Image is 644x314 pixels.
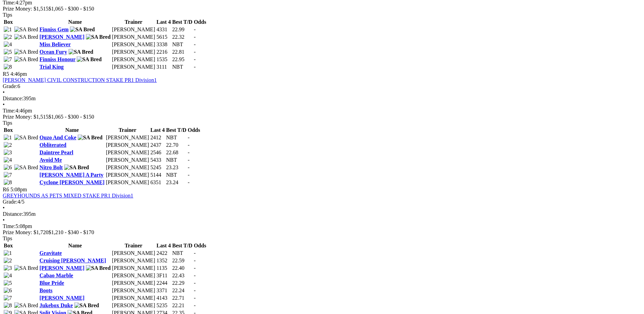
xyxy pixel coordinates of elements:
[3,89,5,95] span: •
[172,287,193,294] td: 22.24
[39,172,103,178] a: [PERSON_NAME] A Party
[39,27,69,32] a: Finniss Gem
[39,41,71,47] a: Miss Believer
[39,49,67,55] a: Ocean Fury
[39,56,75,62] a: Finniss Honour
[172,19,193,25] th: Best T/D
[150,142,165,149] td: 2437
[112,287,155,294] td: [PERSON_NAME]
[3,108,641,114] div: 4:46pm
[150,134,165,141] td: 2412
[188,172,189,178] span: -
[156,295,171,301] td: 4143
[39,273,73,278] a: Cabao Marble
[172,56,193,63] td: 22.95
[194,295,196,301] span: -
[166,142,187,149] td: 22.70
[39,265,84,271] a: [PERSON_NAME]
[3,120,12,126] span: Tips
[4,19,13,25] span: Box
[64,164,89,171] img: SA Bred
[106,142,149,149] td: [PERSON_NAME]
[112,295,155,301] td: [PERSON_NAME]
[112,257,155,264] td: [PERSON_NAME]
[194,27,196,32] span: -
[112,49,155,55] td: [PERSON_NAME]
[188,157,189,163] span: -
[4,164,12,171] img: 6
[14,135,38,141] img: SA Bred
[3,193,133,198] a: GREYHOUNDS AS PETS MIXED STAKE PR1 Division1
[4,265,12,271] img: 3
[3,83,18,89] span: Grade:
[4,150,12,156] img: 3
[112,242,155,249] th: Trainer
[14,56,38,63] img: SA Bred
[150,127,165,134] th: Last 4
[172,26,193,33] td: 22.99
[3,199,18,205] span: Grade:
[69,49,93,55] img: SA Bred
[11,187,27,192] span: 5:08pm
[11,71,27,77] span: 4:46pm
[74,302,99,309] img: SA Bred
[49,229,94,235] span: $1,210 - $340 - $170
[166,164,187,171] td: 23.23
[14,34,38,40] img: SA Bred
[3,95,23,101] span: Distance:
[4,287,12,294] img: 6
[194,302,196,308] span: -
[3,95,641,102] div: 395m
[3,235,12,241] span: Tips
[3,12,12,18] span: Tips
[188,179,189,185] span: -
[112,56,155,63] td: [PERSON_NAME]
[172,257,193,264] td: 22.59
[4,179,12,186] img: 8
[39,127,105,134] th: Name
[39,242,111,249] th: Name
[39,302,73,308] a: Jukebox Duke
[3,114,641,120] div: Prize Money: $1,515
[172,280,193,286] td: 22.29
[188,164,189,170] span: -
[49,114,94,120] span: $1,065 - $300 - $150
[194,56,196,62] span: -
[150,164,165,171] td: 5245
[172,295,193,301] td: 22.71
[172,265,193,272] td: 22.40
[49,6,94,12] span: $1,065 - $300 - $150
[106,164,149,171] td: [PERSON_NAME]
[4,135,12,141] img: 1
[172,272,193,279] td: 22.43
[39,19,111,25] th: Name
[194,242,206,249] th: Odds
[112,19,155,25] th: Trainer
[156,287,171,294] td: 3371
[39,250,62,256] a: Gravitate
[156,26,171,33] td: 4331
[14,27,38,33] img: SA Bred
[112,41,155,48] td: [PERSON_NAME]
[112,280,155,286] td: [PERSON_NAME]
[188,150,189,155] span: -
[39,287,52,293] a: Boots
[194,19,206,25] th: Odds
[112,265,155,272] td: [PERSON_NAME]
[3,83,641,89] div: 6
[3,77,157,83] a: [PERSON_NAME] CIVIL CONSTRUCTION STAKE PR1 Division1
[194,258,196,263] span: -
[39,34,84,40] a: [PERSON_NAME]
[39,258,106,263] a: Cruising [PERSON_NAME]
[194,34,196,40] span: -
[194,41,196,47] span: -
[112,272,155,279] td: [PERSON_NAME]
[150,172,165,178] td: 5144
[172,49,193,55] td: 22.81
[112,302,155,309] td: [PERSON_NAME]
[150,157,165,163] td: 5433
[4,56,12,63] img: 7
[106,134,149,141] td: [PERSON_NAME]
[150,149,165,156] td: 2546
[3,205,5,211] span: •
